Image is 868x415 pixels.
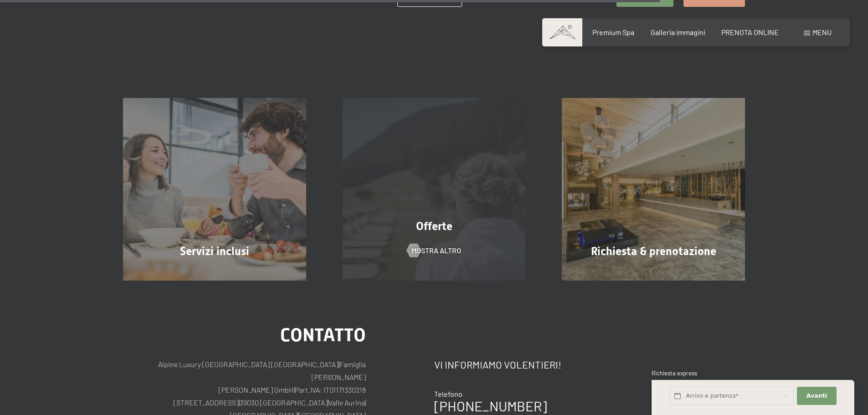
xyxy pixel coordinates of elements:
[328,398,329,407] span: |
[239,398,240,407] span: |
[651,28,705,36] a: Galleria immagini
[180,245,249,258] span: Servizi inclusi
[294,385,295,394] span: |
[812,28,832,36] span: Menu
[411,246,461,256] span: mostra altro
[797,387,836,405] button: Avanti
[721,28,779,36] a: PRENOTA ONLINE
[652,369,697,377] span: Richiesta express
[434,389,462,398] span: Telefono
[806,392,827,400] span: Avanti
[105,98,324,281] a: Junior Servizi inclusi
[591,245,716,258] span: Richiesta & prenotazione
[544,98,763,281] a: Junior Richiesta & prenotazione
[592,28,634,36] a: Premium Spa
[434,398,547,414] a: [PHONE_NUMBER]
[324,98,544,281] a: Junior Offerte mostra altro
[339,360,339,369] span: |
[434,359,561,370] span: Vi informiamo volentieri!
[365,398,366,407] span: |
[416,220,452,233] span: Offerte
[280,324,366,346] span: Contatto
